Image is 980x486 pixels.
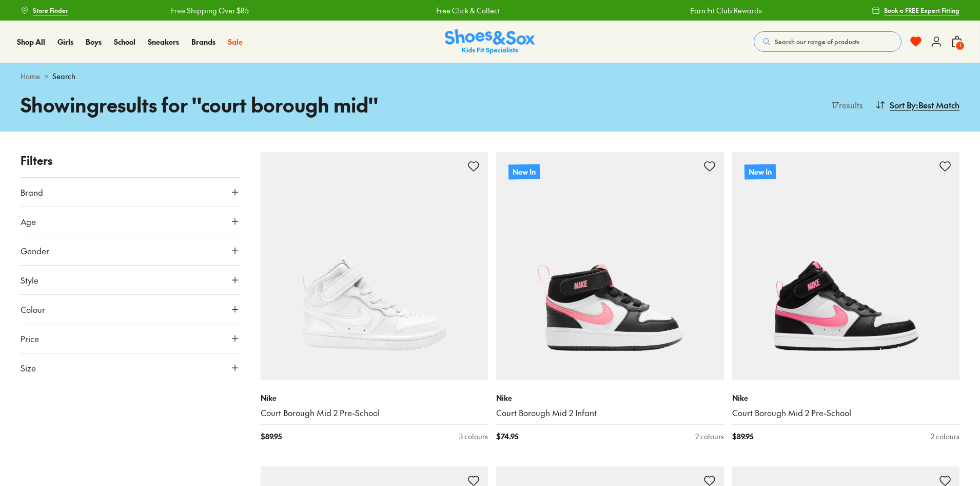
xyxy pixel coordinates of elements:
[496,407,724,419] a: Court Borough Mid 2 Infant
[21,152,240,169] p: Filters
[496,392,724,403] p: Nike
[21,303,45,315] span: Colour
[261,407,488,419] a: Court Borough Mid 2 Pre-School
[496,431,518,442] span: $ 74.95
[52,71,75,82] span: Search
[459,431,488,442] div: 3 colours
[21,332,39,345] span: Price
[228,36,243,47] a: Sale
[496,152,724,380] a: New In
[732,152,960,380] a: New In
[167,5,245,16] a: Free Shipping Over $85
[732,431,753,442] span: $ 89.95
[875,94,959,116] button: Sort By:Best Match
[21,178,240,207] button: Brand
[754,31,901,52] button: Search our range of products
[884,6,959,15] span: Book a FREE Expert Fitting
[890,99,916,111] span: Sort By
[261,392,488,403] p: Nike
[57,36,73,47] a: Girls
[955,41,965,51] span: 1
[21,295,240,324] button: Colour
[951,30,963,53] button: 1
[21,245,49,257] span: Gender
[21,186,43,198] span: Brand
[872,1,959,20] a: Book a FREE Expert Fitting
[21,71,959,82] div: >
[21,71,40,82] a: Home
[931,431,959,442] div: 2 colours
[687,5,759,16] a: Earn Fit Club Rewards
[114,36,135,47] a: School
[21,362,36,374] span: Size
[732,407,960,419] a: Court Borough Mid 2 Pre-School
[148,36,179,47] a: Sneakers
[21,207,240,236] button: Age
[33,6,68,15] span: Store Finder
[57,36,73,47] span: Girls
[732,392,960,403] p: Nike
[21,266,240,294] button: Style
[828,99,863,111] p: 17 results
[21,324,240,353] button: Price
[695,431,724,442] div: 2 colours
[775,37,859,46] span: Search our range of products
[21,353,240,382] button: Size
[433,5,497,16] a: Free Click & Collect
[148,36,179,47] span: Sneakers
[21,1,68,20] a: Store Finder
[916,99,959,111] span: : Best Match
[21,90,490,119] h1: Showing results for " court borough mid "
[21,215,36,228] span: Age
[744,164,775,179] p: New In
[17,36,45,47] span: Shop All
[21,274,38,286] span: Style
[191,36,215,47] span: Brands
[261,431,282,442] span: $ 89.95
[86,36,102,47] span: Boys
[86,36,102,47] a: Boys
[445,29,535,54] img: SNS_Logo_Responsive.svg
[191,36,215,47] a: Brands
[17,36,45,47] a: Shop All
[508,164,540,179] p: New In
[21,236,240,265] button: Gender
[228,36,243,47] span: Sale
[445,29,535,54] a: Shoes & Sox
[114,36,135,47] span: School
